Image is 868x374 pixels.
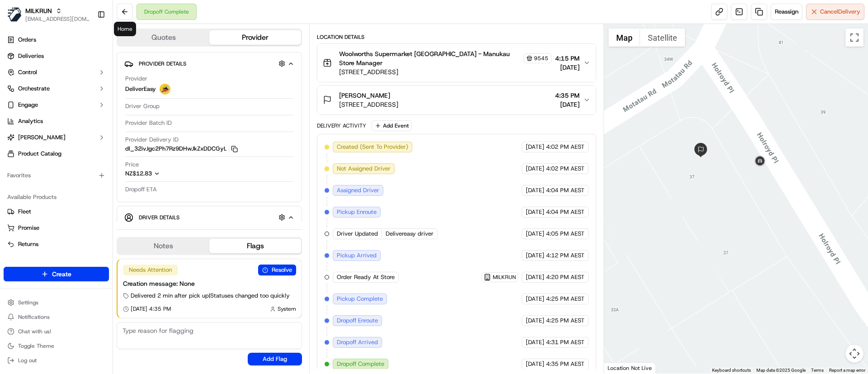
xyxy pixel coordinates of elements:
a: Product Catalog [4,147,109,161]
div: Home [114,22,136,36]
span: Control [18,68,37,76]
span: Settings [18,299,38,306]
span: [DATE] [526,295,544,303]
span: DeliverEasy [125,85,156,93]
span: [STREET_ADDRESS] [339,100,398,109]
button: [PERSON_NAME][STREET_ADDRESS]4:35 PM[DATE] [317,85,595,114]
span: Driver Group [125,102,160,110]
span: [DATE] [526,165,544,173]
img: Google [606,362,636,374]
span: Returns [18,240,38,248]
span: Woolworths Supermarket [GEOGRAPHIC_DATA] - Manukau Store Manager [339,49,521,67]
button: Toggle Theme [4,340,109,352]
span: Provider Batch ID [125,119,172,127]
span: [DATE] 4:35 PM [131,305,171,312]
a: Promise [7,224,105,232]
button: Keyboard shortcuts [712,367,751,374]
span: 9545 [534,55,548,62]
span: Deliveries [18,52,44,60]
span: NZ$12.83 [125,170,152,177]
span: Price [125,161,139,169]
span: Provider Delivery ID [125,136,179,144]
span: Delivered 2 min after pick up | Statuses changed too quickly [131,292,290,300]
span: [PERSON_NAME] [18,133,66,142]
span: [DATE] [526,186,544,194]
div: Location Not Live [604,362,656,374]
span: 4:25 PM AEST [546,317,585,325]
a: Deliveries [4,49,109,63]
span: 4:35 PM AEST [546,360,585,368]
span: [EMAIL_ADDRESS][DOMAIN_NAME] [25,15,90,23]
span: Dropoff Enroute [337,317,378,325]
button: Engage [4,98,109,112]
span: Pickup Enroute [337,208,377,216]
span: [DATE] [526,338,544,346]
a: Orders [4,33,109,47]
span: 4:02 PM AEST [546,143,585,151]
span: 4:04 PM AEST [546,186,585,194]
a: Terms (opens in new tab) [811,368,824,373]
span: Cancel Delivery [820,8,860,16]
span: Engage [18,101,38,109]
span: [DATE] [526,273,544,281]
span: MILKRUN [493,274,516,281]
img: MILKRUN [7,7,22,22]
div: Creation message: None [123,279,296,288]
button: Create [4,267,109,281]
button: Fleet [4,204,109,219]
button: Notifications [4,311,109,323]
button: Woolworths Supermarket [GEOGRAPHIC_DATA] - Manukau Store Manager9545[STREET_ADDRESS]4:15 PM[DATE] [317,44,595,82]
span: Driver Details [139,214,179,221]
span: 4:25 PM AEST [546,295,585,303]
span: Product Catalog [18,150,61,158]
div: Favorites [4,168,109,183]
span: 4:35 PM [555,91,580,100]
span: Dropoff Complete [337,360,384,368]
button: MILKRUNMILKRUN[EMAIL_ADDRESS][DOMAIN_NAME] [4,4,94,25]
div: Available Products [4,190,109,204]
span: [PERSON_NAME] [339,91,390,100]
a: Fleet [7,208,105,216]
button: Show satellite imagery [640,28,685,47]
div: Location Details [317,33,596,41]
span: 4:04 PM AEST [546,208,585,216]
span: Driver Updated [337,230,378,238]
span: Fleet [18,208,31,216]
button: CancelDelivery [806,4,864,20]
span: Dropoff ETA [125,185,157,194]
button: Orchestrate [4,81,109,96]
div: Delivery Activity [317,122,366,129]
span: 4:02 PM AEST [546,165,585,173]
span: Orders [18,36,36,44]
span: Notifications [18,313,50,321]
button: Toggle fullscreen view [845,28,863,47]
span: Orchestrate [18,85,50,93]
button: Control [4,65,109,80]
img: delivereasy_logo.png [160,84,170,95]
button: MILKRUN [25,6,52,15]
span: [DATE] [526,360,544,368]
span: Provider Details [139,60,186,67]
span: 4:31 PM AEST [546,338,585,346]
span: Map data ©2025 Google [756,368,806,373]
span: Created (Sent To Provider) [337,143,408,151]
button: Quotes [118,30,209,45]
span: [DATE] [526,251,544,260]
span: Toggle Theme [18,342,54,350]
span: [STREET_ADDRESS] [339,67,551,76]
span: Reassign [775,8,798,16]
span: Delivereasy driver [386,230,434,238]
span: Provider [125,75,147,83]
button: Provider [209,30,301,45]
span: Dropoff Arrived [337,338,378,346]
button: Promise [4,221,109,235]
button: [PERSON_NAME] [4,130,109,145]
span: [DATE] [526,317,544,325]
button: Chat with us! [4,325,109,338]
span: [DATE] [526,230,544,238]
a: Report a map error [829,368,865,373]
button: Driver Details [124,210,294,225]
span: Pickup Complete [337,295,383,303]
a: Returns [7,240,105,248]
button: Returns [4,237,109,251]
